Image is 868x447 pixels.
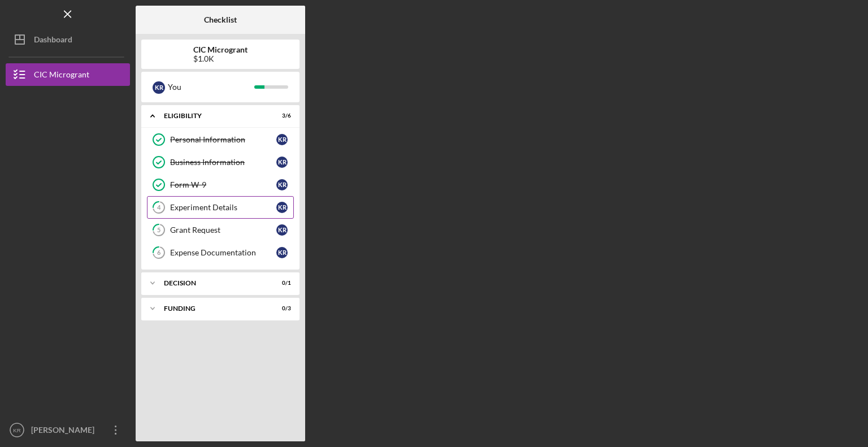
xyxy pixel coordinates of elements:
b: Checklist [204,15,237,24]
div: CIC Microgrant [34,63,89,89]
div: ELIGIBILITY [164,112,263,119]
div: K R [276,247,288,258]
div: You [168,77,254,97]
div: $1.0K [193,54,248,63]
a: Personal InformationKR [147,128,294,151]
tspan: 6 [157,249,161,257]
a: Business InformationKR [147,151,294,173]
div: Personal Information [170,135,276,144]
div: Expense Documentation [170,248,276,257]
div: FUNDING [164,305,263,312]
button: Dashboard [6,28,130,51]
a: 5Grant RequestKR [147,219,294,241]
button: KR[PERSON_NAME] [6,419,130,441]
div: K R [276,179,288,190]
div: Grant Request [170,225,276,235]
a: Form W-9KR [147,173,294,196]
div: 3 / 6 [271,112,291,119]
text: KR [13,427,20,433]
div: 0 / 3 [271,305,291,312]
div: K R [276,134,288,145]
div: K R [276,157,288,168]
div: [PERSON_NAME] [28,419,102,444]
div: 0 / 1 [271,280,291,287]
tspan: 4 [157,204,161,211]
div: K R [153,81,165,94]
a: 4Experiment DetailsKR [147,196,294,219]
div: K R [276,224,288,236]
tspan: 5 [157,227,160,234]
div: Dashboard [34,28,72,54]
div: Experiment Details [170,203,276,212]
div: Decision [164,280,263,287]
a: 6Expense DocumentationKR [147,241,294,264]
div: Business Information [170,158,276,167]
div: Form W-9 [170,180,276,189]
div: K R [276,202,288,213]
b: CIC Microgrant [193,45,248,54]
button: CIC Microgrant [6,63,130,86]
